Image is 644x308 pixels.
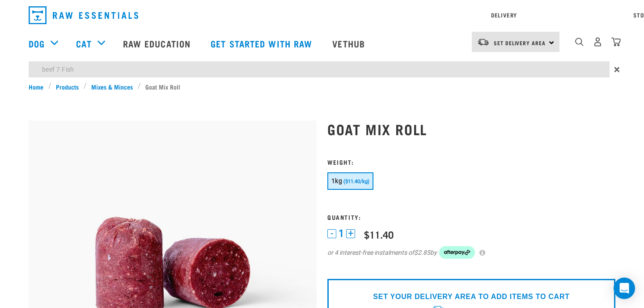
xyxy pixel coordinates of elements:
img: Afterpay [439,246,475,259]
a: Dog [29,37,45,50]
a: Raw Education [114,26,202,61]
img: home-icon-1@2x.png [575,38,584,46]
img: user.png [593,37,602,47]
img: van-moving.png [477,38,489,46]
a: Products [51,82,84,91]
a: Home [29,82,48,91]
a: Delivery [491,13,517,17]
span: 1 [339,229,344,238]
div: or 4 interest-free instalments of by [327,246,615,259]
span: × [614,61,620,77]
a: Vethub [323,26,376,61]
img: Raw Essentials Logo [29,6,138,24]
span: 1kg [331,177,342,184]
input: Search... [29,61,610,77]
h3: Weight: [327,158,615,165]
a: Cat [76,37,91,50]
span: ($11.40/kg) [343,179,369,184]
a: Mixes & Minces [87,82,138,91]
div: Open Intercom Messenger [614,278,635,299]
h3: Quantity: [327,214,615,220]
button: 1kg ($11.40/kg) [327,172,373,190]
h1: Goat Mix Roll [327,121,615,137]
img: home-icon@2x.png [611,37,621,47]
button: + [346,229,355,238]
nav: dropdown navigation [21,3,623,28]
nav: breadcrumbs [29,82,615,91]
p: SET YOUR DELIVERY AREA TO ADD ITEMS TO CART [373,291,569,302]
button: - [327,229,336,238]
div: $11.40 [364,229,394,240]
span: Set Delivery Area [494,41,546,44]
a: Get started with Raw [202,26,323,61]
span: $2.85 [414,248,430,257]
